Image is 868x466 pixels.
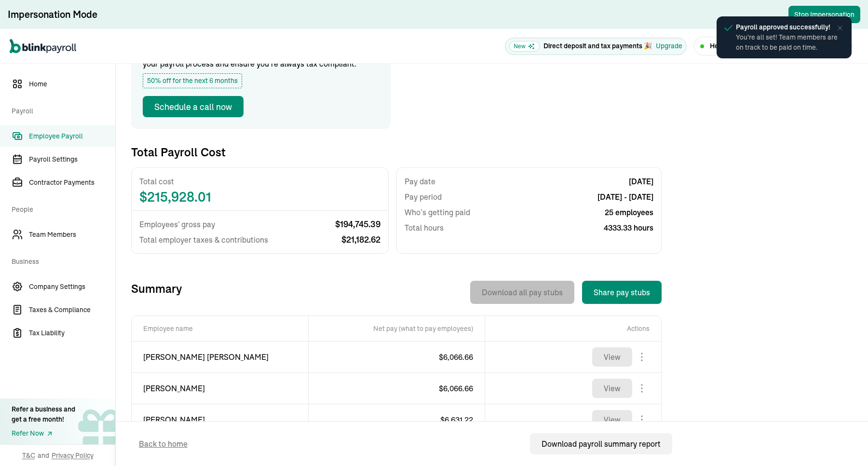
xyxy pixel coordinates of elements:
[8,8,97,21] div: Impersonation Mode
[29,131,115,141] span: Employee Payroll
[708,362,868,466] iframe: Chat Widget
[592,410,632,429] button: View
[405,191,442,203] span: Pay period
[592,379,632,398] button: View
[335,219,380,230] span: $ 194,745.39
[736,22,842,32] span: Payroll approved successfully!
[143,414,297,425] span: [PERSON_NAME]
[29,282,115,292] span: Company Settings
[29,230,115,240] span: Team Members
[605,206,653,218] span: 25 employees
[341,234,380,246] span: $ 21,182.62
[12,195,109,222] span: People
[439,352,473,362] span: $ 6,066.66
[29,154,115,164] span: Payroll Settings
[629,176,653,187] span: [DATE]
[543,41,652,51] p: Direct deposit and tax payments 🎉
[10,32,76,60] nav: Global
[143,73,242,88] span: 50% off for the next 6 months
[694,37,744,55] button: Help
[139,219,215,230] span: Employees’ gross pay
[597,191,653,203] span: [DATE] - [DATE]
[139,191,380,203] span: $ 215,928.01
[592,347,632,367] button: View
[22,451,35,460] span: T&C
[308,316,485,342] th: Net pay (what to pay employees)
[542,438,661,450] div: Download payroll summary report
[405,222,444,233] span: Total hours
[29,328,115,338] span: Tax Liability
[12,428,75,439] a: Refer Now
[439,384,473,393] span: $ 6,066.66
[29,79,115,89] span: Home
[509,41,540,52] span: New
[143,96,244,117] button: Schedule a call now
[139,438,188,450] span: Back to home
[127,433,199,454] button: Back to home
[52,451,94,460] span: Privacy Policy
[582,281,662,304] button: Share pay stubs
[485,316,661,342] th: Actions
[132,316,308,342] th: Employee name
[12,96,109,123] span: Payroll
[405,206,470,218] span: Who’s getting paid
[12,247,109,274] span: Business
[29,305,115,315] span: Taxes & Compliance
[131,144,226,160] h3: Total Payroll Cost
[139,176,380,187] span: Total cost
[470,281,574,304] button: Download all pay stubs
[736,32,842,53] span: You're all set! Team members are on track to be paid on time.
[440,415,473,425] span: $ 6,631.22
[131,281,182,304] h3: Summary
[405,176,435,187] span: Pay date
[656,41,682,51] button: Upgrade
[12,404,75,425] div: Refer a business and get a free month!
[788,6,860,23] button: Stop Impersonation
[154,100,232,113] div: Schedule a call now
[530,433,672,454] button: Download payroll summary report
[604,222,653,233] span: 4333.33 hours
[143,351,297,363] span: [PERSON_NAME] [PERSON_NAME]
[139,234,268,246] span: Total employer taxes & contributions
[29,178,115,188] span: Contractor Payments
[143,383,297,394] span: [PERSON_NAME]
